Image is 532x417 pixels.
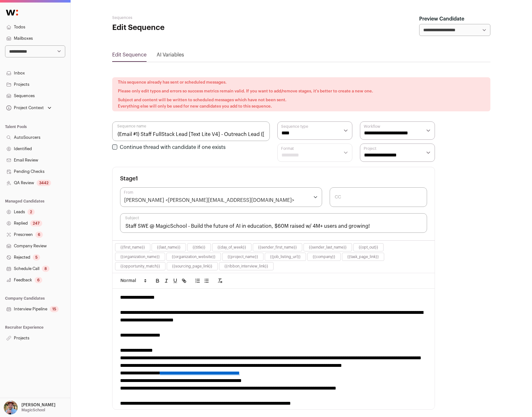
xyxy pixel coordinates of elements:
[30,220,42,226] div: 247
[37,180,51,186] div: 3442
[120,245,145,250] button: {{first_name}}
[309,245,347,250] button: {{sender_last_name}}
[33,254,40,261] div: 5
[172,254,216,259] button: {{organization_website}}
[120,254,160,259] button: {{organization_name}}
[157,245,181,250] button: {{last_name}}
[112,121,270,141] input: Sequence name
[157,52,184,57] a: AI Variables
[193,245,205,250] button: {{title}}
[120,175,138,182] h3: Stage
[112,16,132,20] a: Sequences
[118,88,485,94] p: Please only edit typos and errors so success metrics remain valid. If you want to add/remove stag...
[330,187,427,207] input: CC
[419,15,464,23] label: Preview Candidate
[35,232,43,238] div: 6
[217,245,246,250] button: {{day_of_week}}
[258,245,297,250] button: {{sender_first_name}}
[3,401,57,414] button: Open dropdown
[27,209,35,215] div: 2
[50,306,59,312] div: 15
[4,401,18,414] img: 7975094-medium_jpg
[347,254,379,259] button: {{task_page_link}}
[313,254,335,259] button: {{company}}
[112,23,238,33] h1: Edit Sequence
[228,254,258,259] button: {{project_name}}
[112,52,147,57] a: Edit Sequence
[35,277,42,283] div: 6
[172,264,212,269] button: {{sourcing_page_link}}
[124,197,294,204] div: [PERSON_NAME] <[PERSON_NAME][EMAIL_ADDRESS][DOMAIN_NAME]>
[118,79,485,85] p: This sequence already has sent or scheduled messages.
[5,105,44,110] div: Project Context
[5,103,53,112] button: Open dropdown
[118,97,485,109] p: Subject and content will be written to scheduled messages which have not been sent. Everything el...
[21,402,55,408] p: [PERSON_NAME]
[120,213,427,233] input: Subject
[3,6,21,19] img: Wellfound
[120,145,226,150] label: Continue thread with candidate if one exists
[359,245,378,250] button: {{opt_out}}
[42,266,49,272] div: 8
[136,176,138,181] span: 1
[120,264,160,269] button: {{opportunity_match}}
[21,408,45,413] p: MagicSchool
[224,264,268,269] button: {{ribbon_interview_link}}
[270,254,301,259] button: {{job_listing_url}}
